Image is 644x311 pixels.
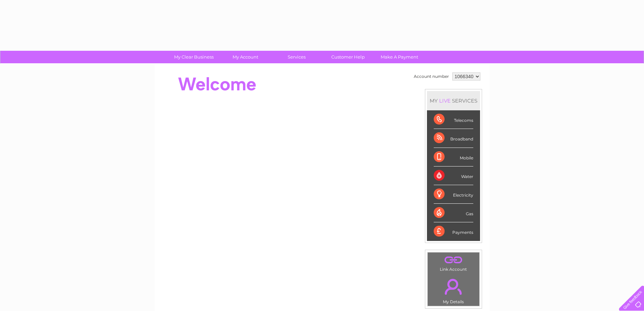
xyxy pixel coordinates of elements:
div: Water [434,166,473,185]
div: Mobile [434,148,473,166]
div: Broadband [434,129,473,148]
a: Services [269,51,325,63]
div: Payments [434,222,473,241]
td: My Details [427,273,480,306]
a: My Clear Business [166,51,222,63]
a: . [429,275,478,298]
div: MY SERVICES [427,91,480,110]
div: Gas [434,204,473,222]
td: Link Account [427,252,480,273]
div: Telecoms [434,110,473,129]
a: My Account [217,51,273,63]
div: Electricity [434,185,473,204]
a: Make A Payment [372,51,427,63]
div: LIVE [438,97,452,104]
a: . [429,254,478,266]
td: Account number [412,71,451,82]
a: Customer Help [320,51,376,63]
